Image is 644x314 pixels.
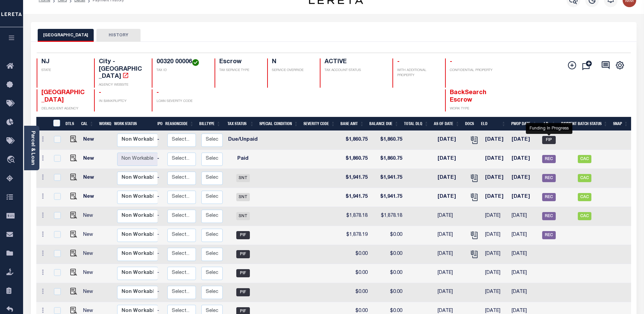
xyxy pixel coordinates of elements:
[80,264,99,283] td: New
[338,117,367,131] th: Base Amt: activate to sort column ascending
[482,264,509,283] td: [DATE]
[431,117,462,131] th: As of Date: activate to sort column ascending
[301,117,338,131] th: Severity Code: activate to sort column ascending
[450,90,486,103] span: BackSearch Escrow
[435,245,466,264] td: [DATE]
[578,195,591,199] a: CAC
[450,59,452,65] span: -
[509,264,540,283] td: [DATE]
[154,283,165,302] td: -
[435,169,466,188] td: [DATE]
[99,99,144,104] p: IN BANKRUPTCY
[96,29,141,42] button: HISTORY
[342,131,370,150] td: $1,860.75
[610,117,631,131] th: SNAP: activate to sort column ascending
[154,207,165,226] td: -
[558,117,610,131] th: Payment Batch Status: activate to sort column ascending
[542,212,556,220] span: REC
[401,117,431,131] th: Total DLQ: activate to sort column ascending
[111,117,158,131] th: Work Status
[542,176,556,180] a: REC
[99,90,101,96] span: -
[482,188,509,207] td: [DATE]
[509,150,540,169] td: [DATE]
[542,231,556,239] span: REC
[482,245,509,264] td: [DATE]
[154,169,165,188] td: -
[509,131,540,150] td: [DATE]
[435,207,466,226] td: [DATE]
[450,106,495,111] p: WORK TYPE
[41,58,86,66] h4: NJ
[478,117,509,131] th: ELD: activate to sort column ascending
[370,245,405,264] td: $0.00
[509,226,540,245] td: [DATE]
[257,117,301,131] th: Special Condition: activate to sort column ascending
[370,188,405,207] td: $1,941.75
[78,117,96,131] th: CAL: activate to sort column ascending
[272,58,312,66] h4: N
[509,188,540,207] td: [DATE]
[236,193,250,201] span: SNT
[509,207,540,226] td: [DATE]
[225,131,260,150] td: Due/Unpaid
[435,226,466,245] td: [DATE]
[370,169,405,188] td: $1,941.75
[80,207,99,226] td: New
[6,156,17,164] i: travel_explore
[540,117,558,131] th: LD: activate to sort column ascending
[542,157,556,161] a: REC
[154,245,165,264] td: -
[397,68,437,78] p: WITH ADDITIONAL PROPERTY
[152,117,163,131] th: MPO
[482,226,509,245] td: [DATE]
[236,174,250,182] span: SNT
[157,58,206,66] h4: 00320 00006
[80,188,99,207] td: New
[370,207,405,226] td: $1,878.18
[80,131,99,150] td: New
[509,169,540,188] td: [DATE]
[370,150,405,169] td: $1,860.75
[236,231,250,239] span: PIF
[236,288,250,296] span: PIF
[578,176,591,180] a: CAC
[154,150,165,169] td: -
[38,29,94,42] button: [GEOGRAPHIC_DATA]
[154,188,165,207] td: -
[342,207,370,226] td: $1,878.18
[542,214,556,219] a: REC
[30,131,35,165] a: Parcel & Loan
[578,212,591,220] span: CAC
[482,283,509,302] td: [DATE]
[542,174,556,182] span: REC
[578,214,591,219] a: CAC
[325,58,384,66] h4: ACTIVE
[80,226,99,245] td: New
[578,157,591,161] a: CAC
[225,150,260,169] td: Paid
[99,58,144,81] h4: City - [GEOGRAPHIC_DATA]
[542,136,556,144] span: FIP
[99,83,144,88] p: AGENCY WEBSITE
[342,188,370,207] td: $1,941.75
[80,150,99,169] td: New
[219,68,259,73] p: TAX SERVICE TYPE
[219,58,259,66] h4: Escrow
[342,169,370,188] td: $1,941.75
[450,68,495,73] p: CONFIDENTIAL PROPERTY
[542,193,556,201] span: REC
[154,264,165,283] td: -
[236,269,250,277] span: PIF
[41,106,86,111] p: DELINQUENT AGENCY
[435,188,466,207] td: [DATE]
[49,117,63,131] th: &nbsp;
[397,59,400,65] span: -
[542,138,556,142] a: FIP
[542,155,556,163] span: REC
[41,90,85,103] span: [GEOGRAPHIC_DATA]
[509,117,540,131] th: PWOP Date: activate to sort column ascending
[482,207,509,226] td: [DATE]
[370,131,405,150] td: $1,860.75
[578,174,591,182] span: CAC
